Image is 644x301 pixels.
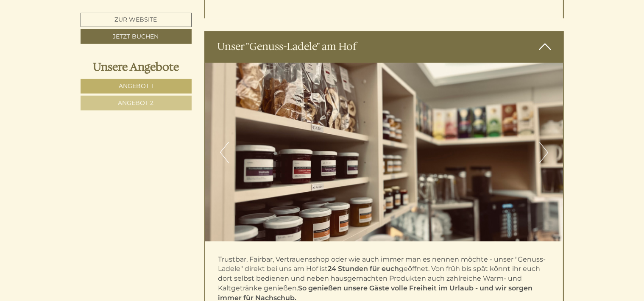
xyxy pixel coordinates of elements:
button: Previous [220,142,229,163]
span: Angebot 2 [118,99,154,107]
a: Zur Website [81,13,192,27]
strong: 24 Stunden für euch [328,265,399,273]
span: Angebot 1 [119,82,153,90]
div: Unsere Angebote [81,59,192,75]
div: Unser "Genuss-Ladele" am Hof [204,31,564,62]
button: Next [539,142,548,163]
a: Jetzt buchen [81,29,192,44]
